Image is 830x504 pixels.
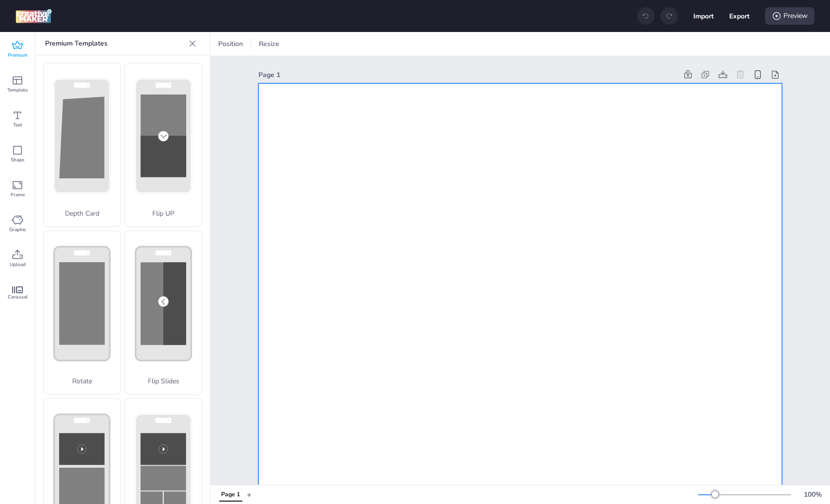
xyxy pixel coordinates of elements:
[10,261,26,268] span: Upload
[214,486,247,503] div: Tabs
[257,39,281,49] span: Resize
[125,208,202,219] p: Flip UP
[44,208,120,219] p: Depth Card
[44,376,120,386] p: Rotate
[221,490,240,499] div: Page 1
[9,226,26,234] span: Graphic
[8,293,28,301] span: Carousel
[247,486,252,503] button: +
[216,39,245,49] span: Position
[45,32,185,55] p: Premium Templates
[11,156,24,164] span: Shape
[125,376,202,386] p: Flip Slides
[801,489,824,500] div: 100 %
[765,7,814,25] div: Preview
[693,6,714,26] button: Import
[729,6,750,26] button: Export
[11,191,25,199] span: Frame
[13,121,22,129] span: Text
[16,9,52,23] img: logo Creative Maker
[8,51,28,59] span: Premium
[7,86,28,94] span: Template
[258,70,677,80] div: Page 1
